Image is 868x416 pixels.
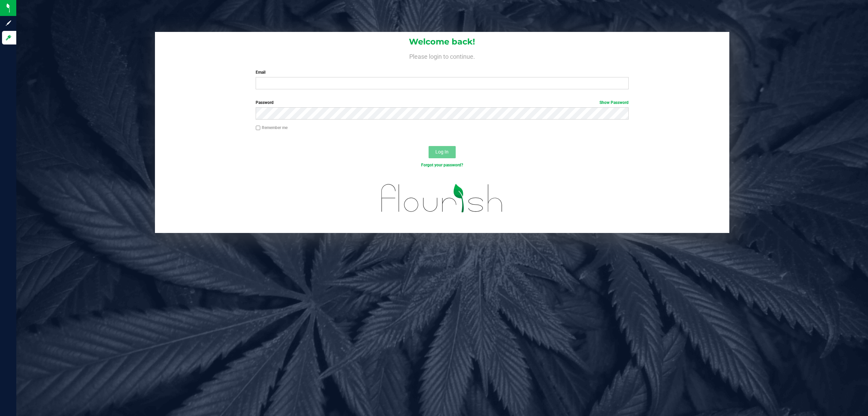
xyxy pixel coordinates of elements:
a: Show Password [599,100,629,105]
img: flourish_logo.svg [370,175,514,221]
h1: Welcome back! [155,37,730,46]
button: Log In [429,146,456,158]
label: Remember me [256,125,288,131]
inline-svg: Log in [5,34,12,41]
inline-svg: Sign up [5,20,12,26]
input: Remember me [256,126,260,130]
h4: Please login to continue. [155,52,730,60]
span: Log In [435,149,449,155]
label: Email [256,69,629,75]
a: Forgot your password? [421,163,463,167]
span: Password [256,100,274,105]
